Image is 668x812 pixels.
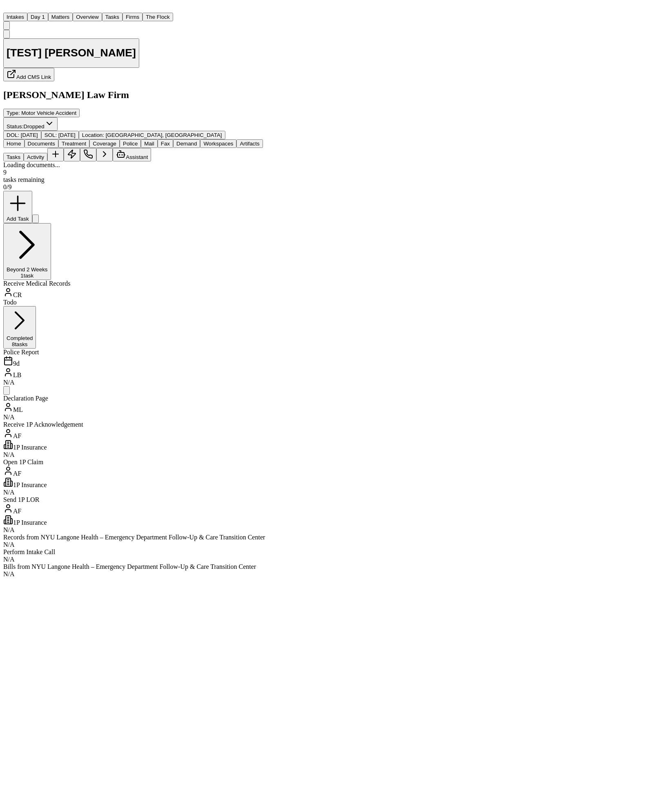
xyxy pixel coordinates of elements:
span: Home [7,141,21,147]
button: The Flock [143,13,173,21]
button: Make a Call [80,148,96,161]
span: N/A [3,489,15,496]
span: N/A [3,451,15,458]
button: Matters [48,13,73,21]
div: Open task: Bills from NYU Langone Health – Emergency Department Follow-Up & Care Transition Center [3,563,265,578]
div: Open 1P Claim [3,459,265,466]
span: N/A [3,556,15,563]
div: Open task: Declaration Page [3,395,265,421]
div: Open task: Send 1P LOR [3,496,265,534]
span: Police [123,141,138,147]
button: Edit SOL: 2027-07-11 [41,131,79,139]
span: Status: [7,123,24,130]
div: Declaration Page [3,395,265,402]
span: DOL : [7,132,19,138]
a: The Flock [143,13,173,20]
span: 1P Insurance [13,519,47,526]
span: 9d [13,360,20,367]
button: Change status from Dropped [3,117,58,131]
div: Open task: Open 1P Claim [3,459,265,496]
span: Type : [7,110,20,116]
span: A F [13,432,21,439]
span: 1P Insurance [13,444,47,451]
span: Artifacts [240,141,259,147]
span: Assistant [126,154,148,160]
button: Intakes [3,13,27,21]
div: Open task: Perform Intake Call [3,548,265,563]
span: 1 task [20,273,33,279]
button: Add CMS Link [3,68,54,81]
span: 8 task s [12,341,28,347]
span: Location : [82,132,104,138]
div: 9 [3,169,265,176]
button: Add Task [47,148,64,161]
div: Open task: Receive Medical Records [3,280,265,306]
span: Fax [161,141,170,147]
span: N/A [3,526,15,533]
span: Add CMS Link [16,74,51,80]
button: Overview [73,13,102,21]
div: Police Report [3,349,265,356]
button: Add Task [3,191,32,223]
span: C R [13,291,22,298]
button: Hide completed tasks (⌘⇧H) [32,215,39,223]
a: Tasks [102,13,122,20]
div: Perform Intake Call [3,548,265,556]
span: SOL : [45,132,57,138]
button: Completed8tasks [3,306,36,348]
a: Firms [122,13,143,20]
h2: [PERSON_NAME] Law Firm [3,89,265,101]
button: Edit matter name [3,38,139,68]
button: Edit DOL: 2025-01-05 [3,131,41,139]
span: Demand [176,141,197,147]
div: Bills from NYU Langone Health – Emergency Department Follow-Up & Care Transition Center [3,563,265,570]
span: Completed [7,335,33,341]
div: Open task: Receive 1P Acknowledgement [3,421,265,459]
span: [DATE] [21,132,38,138]
button: Firms [122,13,143,21]
span: [GEOGRAPHIC_DATA], [GEOGRAPHIC_DATA] [106,132,222,138]
span: N/A [3,379,15,386]
a: Matters [48,13,73,20]
div: Open task: Records from NYU Langone Health – Emergency Department Follow-Up & Care Transition Center [3,534,265,548]
button: Activity [24,153,47,161]
button: Edit Location: Brooklyn, NY [79,131,225,139]
a: Day 1 [27,13,48,20]
a: Overview [73,13,102,20]
div: Receive 1P Acknowledgement [3,421,265,428]
div: Open task: Police Report [3,349,265,395]
a: Home [3,5,13,12]
img: Finch Logo [3,3,13,11]
span: Workspaces [203,141,233,147]
span: A F [13,470,21,477]
button: Edit Type: Motor Vehicle Accident [3,109,80,117]
span: A F [13,508,21,514]
span: N/A [3,414,15,421]
span: N/A [3,541,15,548]
span: Coverage [93,141,116,147]
button: Tasks [102,13,122,21]
div: Loading documents... [3,161,265,169]
span: Todo [3,299,17,306]
span: 0 / 9 [3,183,11,190]
a: Intakes [3,13,27,20]
button: Snooze task [3,386,10,395]
span: N/A [3,570,15,577]
div: tasks remaining [3,176,265,183]
span: Documents [28,141,55,147]
span: M L [13,406,23,413]
div: Receive Medical Records [3,280,265,287]
div: Records from NYU Langone Health – Emergency Department Follow-Up & Care Transition Center [3,534,265,541]
button: Day 1 [27,13,48,21]
button: Copy Matter ID [3,30,10,38]
h1: [TEST] [PERSON_NAME] [7,47,136,59]
span: Motor Vehicle Accident [21,110,76,116]
button: Tasks [3,153,24,161]
span: Beyond 2 Weeks [7,266,48,273]
span: [DATE] [58,132,76,138]
span: L B [13,371,21,378]
button: Assistant [113,148,151,161]
span: Mail [144,141,154,147]
span: 1P Insurance [13,481,47,488]
span: Dropped [24,123,45,130]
